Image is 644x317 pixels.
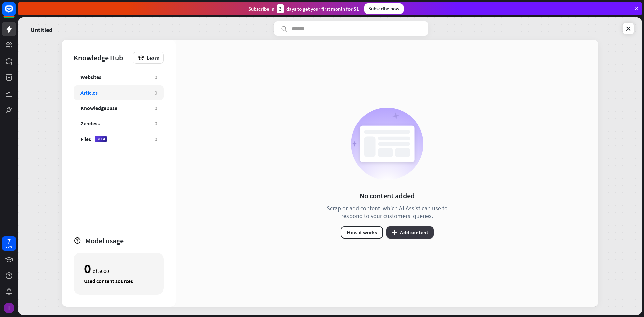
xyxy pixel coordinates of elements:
div: 0 [155,136,157,142]
div: Files [80,136,91,142]
div: No content added [360,191,415,200]
div: BETA [95,136,107,142]
div: Subscribe now [364,3,404,14]
div: Subscribe in days to get your first month for $1 [248,4,359,13]
button: plusAdd content [386,226,434,239]
div: Articles [80,89,98,96]
div: Model usage [85,236,164,245]
span: Learn [147,55,159,61]
div: Used content sources [84,278,154,284]
a: 7 days [2,236,16,251]
div: 0 [155,105,157,111]
div: Scrap or add content, which AI Assist can use to respond to your customers' queries. [318,204,456,220]
div: 0 [155,120,157,127]
a: Untitled [31,21,52,36]
div: days [6,244,12,249]
div: Websites [80,74,101,81]
div: Knowledge Hub [74,53,129,62]
div: 0 [155,90,157,96]
div: 7 [7,238,11,244]
button: How it works [341,226,383,239]
div: KnowledgeBase [80,105,117,111]
div: of 5000 [84,263,154,274]
div: Zendesk [80,120,100,127]
i: plus [392,230,397,235]
button: Open LiveChat chat widget [5,3,25,23]
div: 3 [277,4,284,13]
div: 0 [84,263,91,274]
div: 0 [155,74,157,81]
